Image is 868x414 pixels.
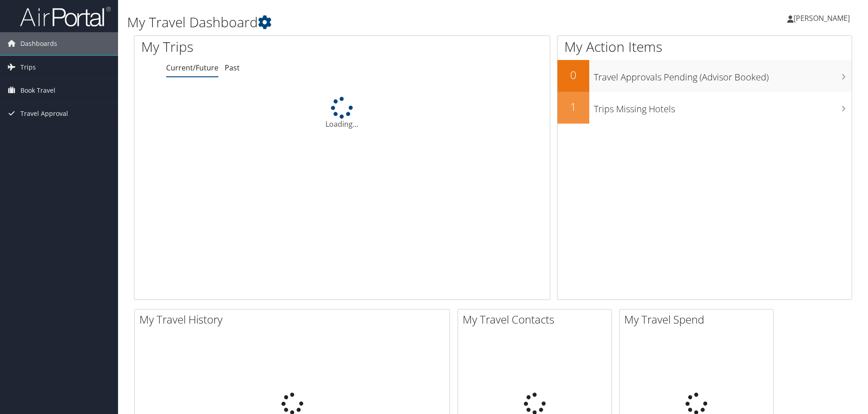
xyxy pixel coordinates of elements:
[794,13,850,23] span: [PERSON_NAME]
[463,312,612,327] h2: My Travel Contacts
[557,37,852,56] h1: My Action Items
[139,312,449,327] h2: My Travel History
[20,6,111,27] img: airportal-logo.png
[557,92,852,124] a: 1Trips Missing Hotels
[787,5,859,32] a: [PERSON_NAME]
[557,99,589,115] h2: 1
[20,79,55,102] span: Book Travel
[20,32,57,55] span: Dashboards
[20,102,68,125] span: Travel Approval
[594,66,852,84] h3: Travel Approvals Pending (Advisor Booked)
[166,63,218,73] a: Current/Future
[141,37,370,56] h1: My Trips
[557,67,589,83] h2: 0
[594,98,852,115] h3: Trips Missing Hotels
[127,13,615,32] h1: My Travel Dashboard
[225,63,240,73] a: Past
[557,60,852,92] a: 0Travel Approvals Pending (Advisor Booked)
[134,97,550,130] div: Loading...
[20,56,36,79] span: Trips
[624,312,773,327] h2: My Travel Spend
